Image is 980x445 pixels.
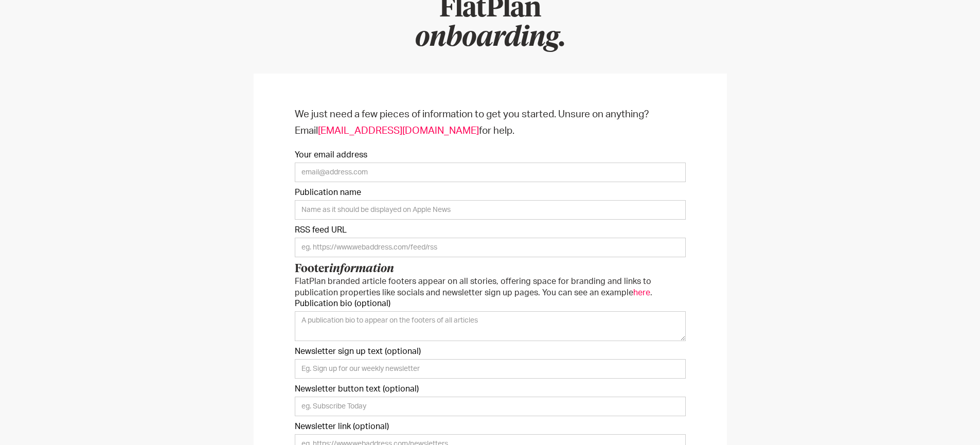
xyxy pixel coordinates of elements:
input: eg. Subscribe Today [295,397,686,416]
label: Publication bio (optional) [295,298,686,309]
input: email@address.com [295,163,686,182]
p: We just need a few pieces of information to get you started. Unsure on anything? Email for help. [295,106,686,139]
input: Name as it should be displayed on Apple News [295,200,686,220]
p: FlatPlan branded article footers appear on all stories, offering space for branding and links to ... [295,276,686,298]
label: Your email address [295,150,686,160]
label: Newsletter sign up text (optional) [295,346,686,357]
label: Newsletter link (optional) [295,421,686,432]
label: Publication name [295,187,686,198]
em: information [329,263,394,275]
label: RSS feed URL [295,225,686,235]
h3: Footer [295,262,686,276]
a: here [633,289,650,297]
em: onboarding. [415,25,565,51]
input: eg. https://www.webaddress.com/feed/rss [295,238,686,257]
a: [EMAIL_ADDRESS][DOMAIN_NAME] [318,126,479,136]
label: Newsletter button text (optional) [295,384,686,394]
input: Eg. Sign up for our weekly newsletter [295,359,686,379]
